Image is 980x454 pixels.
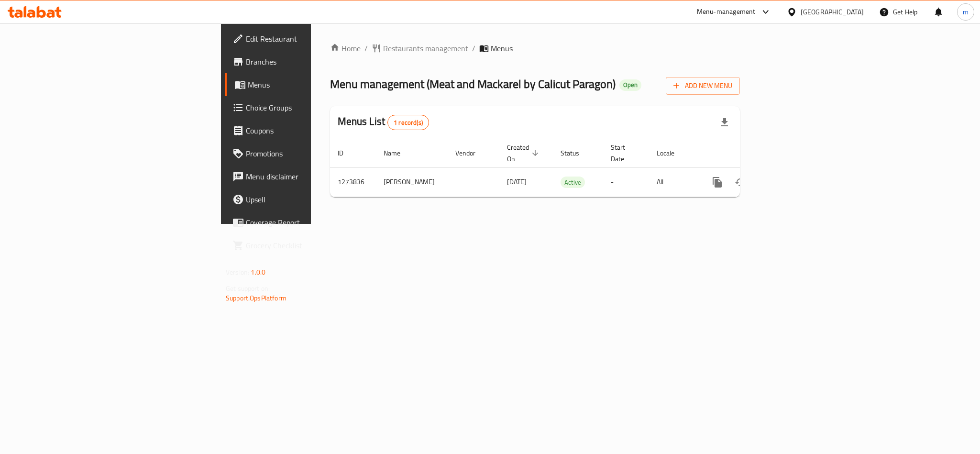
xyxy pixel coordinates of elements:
td: [PERSON_NAME] [376,167,448,197]
div: Active [561,177,585,188]
a: Coupons [225,119,385,142]
a: Upsell [225,188,385,211]
div: Open [619,79,641,91]
span: Menus [248,79,377,90]
span: Name [384,147,413,159]
button: more [706,171,729,194]
span: Upsell [246,194,377,205]
td: All [649,167,698,197]
span: Coverage Report [246,217,377,228]
span: Menu disclaimer [246,171,377,182]
h2: Menus List [338,114,429,130]
span: Open [619,81,641,89]
button: Change Status [729,171,752,194]
td: - [603,167,649,197]
a: Branches [225,50,385,73]
li: / [472,43,475,54]
span: Restaurants management [383,43,468,54]
span: Grocery Checklist [246,240,377,251]
table: enhanced table [330,139,805,197]
span: Version: [226,266,249,278]
span: Promotions [246,148,377,159]
a: Restaurants management [372,43,468,54]
a: Menus [225,73,385,96]
span: [DATE] [507,176,527,188]
span: Status [561,147,592,159]
span: Edit Restaurant [246,33,377,44]
div: Export file [713,111,736,134]
div: Menu-management [697,6,756,18]
nav: breadcrumb [330,43,740,54]
span: Locale [657,147,687,159]
span: Created On [507,142,541,165]
a: Edit Restaurant [225,27,385,50]
span: Vendor [455,147,488,159]
span: Coupons [246,125,377,136]
span: 1.0.0 [251,266,265,278]
button: Add New Menu [666,77,740,95]
a: Choice Groups [225,96,385,119]
span: Menu management ( Meat and Mackarel by Calicut Paragon ) [330,73,616,95]
a: Menu disclaimer [225,165,385,188]
span: Get support on: [226,282,270,295]
th: Actions [698,139,805,168]
div: Total records count [387,115,429,130]
span: Branches [246,56,377,67]
a: Coverage Report [225,211,385,234]
span: Menus [491,43,513,54]
span: 1 record(s) [388,118,429,127]
a: Support.OpsPlatform [226,292,286,304]
span: Start Date [611,142,638,165]
span: m [963,7,969,17]
span: ID [338,147,356,159]
span: Add New Menu [673,80,732,92]
a: Promotions [225,142,385,165]
div: [GEOGRAPHIC_DATA] [801,7,864,17]
span: Choice Groups [246,102,377,113]
a: Grocery Checklist [225,234,385,257]
span: Active [561,177,585,188]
